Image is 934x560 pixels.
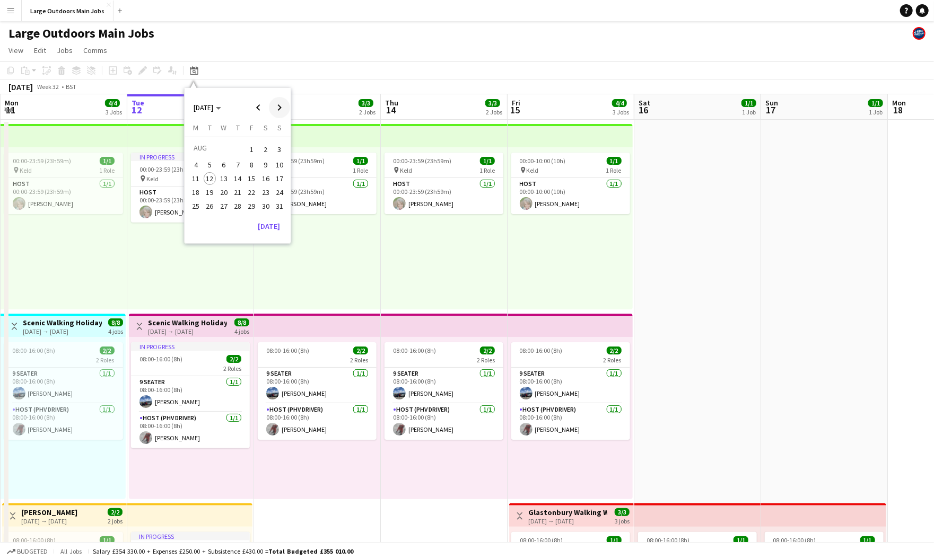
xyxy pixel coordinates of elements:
[273,186,286,199] span: 24
[273,185,286,199] button: 24-08-2025
[57,46,73,55] span: Jobs
[194,103,213,112] span: [DATE]
[639,98,650,108] span: Sat
[131,376,250,412] app-card-role: 9 Seater1/108:00-16:00 (8h)[PERSON_NAME]
[130,104,144,116] span: 12
[8,46,23,55] span: View
[203,199,216,213] button: 26-08-2025
[480,157,495,165] span: 1/1
[100,346,115,354] span: 2/2
[105,99,120,107] span: 4/4
[860,536,875,544] span: 1/1
[607,536,622,544] span: 1/1
[231,200,244,213] span: 28
[22,1,114,21] button: Large Outdoors Main Jobs
[892,98,906,108] span: Mon
[741,99,756,107] span: 1/1
[8,25,154,41] h1: Large Outdoors Main Jobs
[259,172,272,185] span: 16
[97,356,115,364] span: 2 Roles
[131,412,250,448] app-card-role: Host (PHV Driver)1/108:00-16:00 (8h)[PERSON_NAME]
[246,186,258,199] span: 22
[23,318,102,327] h3: Scenic Walking Holiday - Exploring the Giant's Causeway
[204,186,216,199] span: 19
[479,166,495,174] span: 1 Role
[217,157,231,171] button: 06-08-2025
[79,43,111,57] a: Comms
[259,200,272,213] span: 30
[511,153,630,214] app-job-card: 00:00-10:00 (10h)1/1 Keld1 RoleHost1/100:00-10:00 (10h)[PERSON_NAME]
[5,546,49,557] button: Budgeted
[527,166,539,174] span: Keld
[100,536,115,544] span: 1/1
[528,517,607,525] div: [DATE] → [DATE]
[273,200,286,213] span: 31
[66,83,76,91] div: BST
[258,342,377,440] app-job-card: 08:00-16:00 (8h)2/22 Roles9 Seater1/108:00-16:00 (8h)[PERSON_NAME]Host (PHV Driver)1/108:00-16:00...
[106,108,122,116] div: 3 Jobs
[258,153,377,214] div: 00:00-23:59 (23h59m)1/1 Keld1 RoleHost1/100:00-23:59 (23h59m)[PERSON_NAME]
[189,199,203,213] button: 25-08-2025
[259,158,272,171] span: 9
[131,342,250,351] div: In progress
[359,108,376,116] div: 2 Jobs
[231,185,245,199] button: 21-08-2025
[742,108,756,116] div: 1 Job
[277,123,282,132] span: S
[258,368,377,404] app-card-role: 9 Seater1/108:00-16:00 (8h)[PERSON_NAME]
[131,186,250,223] app-card-role: Host1/100:00-23:59 (23h59m)[PERSON_NAME]
[273,158,286,171] span: 10
[4,153,123,214] app-job-card: 00:00-23:59 (23h59m)1/1 Keld1 RoleHost1/100:00-23:59 (23h59m)[PERSON_NAME]
[353,157,368,165] span: 1/1
[868,99,883,107] span: 1/1
[23,327,102,335] div: [DATE] → [DATE]
[234,318,249,326] span: 8/8
[13,157,71,165] span: 00:00-23:59 (23h59m)
[359,99,373,107] span: 3/3
[231,172,244,185] span: 14
[53,43,77,57] a: Jobs
[248,97,269,118] button: Previous month
[4,368,123,404] app-card-role: 9 Seater1/108:00-16:00 (8h)[PERSON_NAME]
[511,404,630,440] app-card-role: Host (PHV Driver)1/108:00-16:00 (8h)[PERSON_NAME]
[236,123,240,132] span: T
[607,346,622,354] span: 2/2
[385,153,503,214] app-job-card: 00:00-23:59 (23h59m)1/1 Keld1 RoleHost1/100:00-23:59 (23h59m)[PERSON_NAME]
[258,404,377,440] app-card-role: Host (PHV Driver)1/108:00-16:00 (8h)[PERSON_NAME]
[612,99,627,107] span: 4/4
[607,157,622,165] span: 1/1
[21,517,77,525] div: [DATE] → [DATE]
[204,172,216,185] span: 12
[4,178,123,214] app-card-role: Host1/100:00-23:59 (23h59m)[PERSON_NAME]
[217,186,230,199] span: 20
[131,153,250,161] div: In progress
[913,27,926,40] app-user-avatar: Large Outdoors Office
[231,199,245,213] button: 28-08-2025
[353,346,368,354] span: 2/2
[259,142,272,157] span: 2
[246,172,258,185] span: 15
[108,326,123,335] div: 4 jobs
[204,200,216,213] span: 26
[245,199,258,213] button: 29-08-2025
[4,342,123,440] div: 08:00-16:00 (8h)2/22 Roles9 Seater1/108:00-16:00 (8h)[PERSON_NAME]Host (PHV Driver)1/108:00-16:00...
[385,178,503,214] app-card-role: Host1/100:00-23:59 (23h59m)[PERSON_NAME]
[203,157,216,171] button: 05-08-2025
[254,218,284,235] button: [DATE]
[4,43,28,57] a: View
[146,175,159,183] span: Keld
[511,342,630,440] app-job-card: 08:00-16:00 (8h)2/22 Roles9 Seater1/108:00-16:00 (8h)[PERSON_NAME]Host (PHV Driver)1/108:00-16:00...
[217,172,231,185] button: 13-08-2025
[273,172,286,185] span: 17
[246,158,258,171] span: 8
[139,355,182,363] span: 08:00-16:00 (8h)
[231,158,244,171] span: 7
[273,157,286,171] button: 10-08-2025
[383,104,398,116] span: 14
[3,104,19,116] span: 11
[245,185,258,199] button: 22-08-2025
[259,186,272,199] span: 23
[208,123,212,132] span: T
[189,98,225,117] button: Choose month and year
